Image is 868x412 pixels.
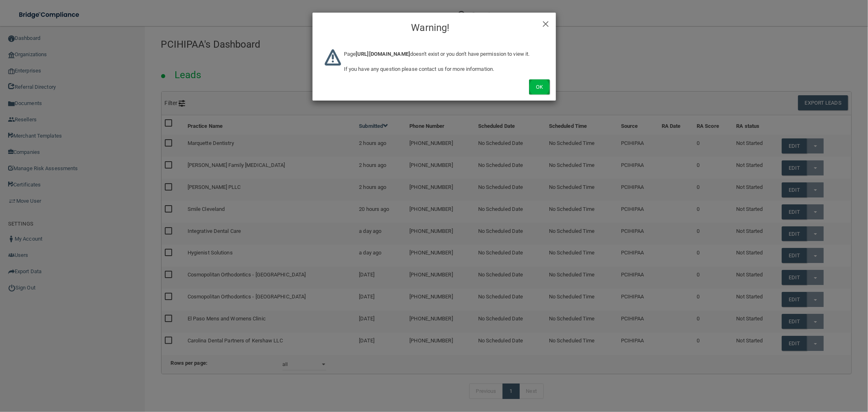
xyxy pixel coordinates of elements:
p: If you have any question please contact us for more information. [344,64,544,74]
p: Page doesn't exist or you don't have permission to view it. [344,49,544,59]
span: × [542,15,549,31]
b: [URL][DOMAIN_NAME] [356,51,410,57]
button: Ok [529,79,549,94]
img: warning-logo.669c17dd.png [325,49,341,66]
h4: Warning! [319,19,550,37]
